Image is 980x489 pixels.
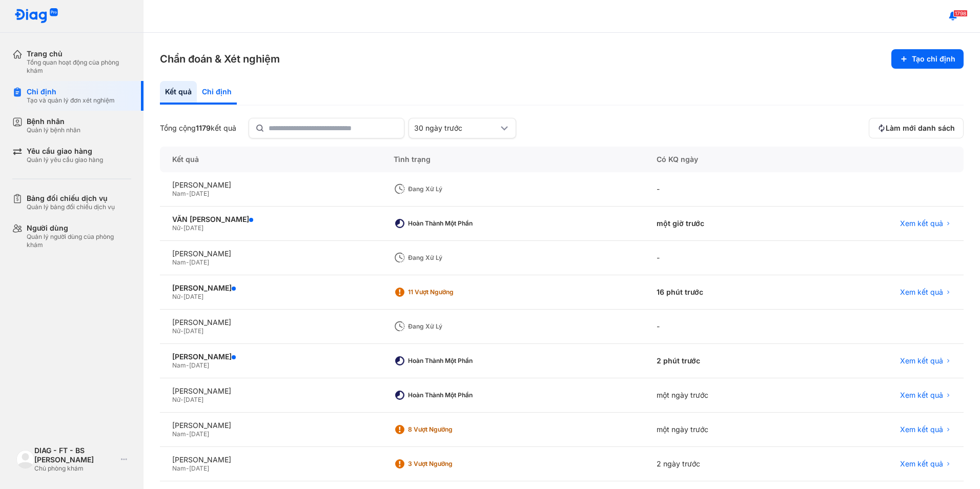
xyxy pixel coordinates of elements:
[172,352,369,361] div: [PERSON_NAME]
[16,450,34,468] img: logo
[34,464,117,473] div: Chủ phòng khám
[408,185,490,193] div: Đang xử lý
[34,446,117,464] div: DIAG - FT - BS [PERSON_NAME]
[644,172,805,207] div: -
[900,391,943,400] span: Xem kết quả
[186,430,189,438] span: -
[172,396,180,403] span: Nữ
[644,310,805,344] div: -
[172,386,369,396] div: [PERSON_NAME]
[408,254,490,262] div: Đang xử lý
[186,464,189,472] span: -
[27,147,103,156] div: Yêu cầu giao hàng
[172,180,369,190] div: [PERSON_NAME]
[900,288,943,297] span: Xem kết quả
[27,156,103,164] div: Quản lý yêu cầu giao hàng
[183,224,203,232] span: [DATE]
[869,118,964,138] button: Làm mới danh sách
[27,49,131,58] div: Trang chủ
[186,190,189,197] span: -
[14,8,58,24] img: logo
[27,96,115,105] div: Tạo và quản lý đơn xét nghiệm
[172,249,369,258] div: [PERSON_NAME]
[644,275,805,310] div: 16 phút trước
[886,124,955,133] span: Làm mới danh sách
[189,361,209,369] span: [DATE]
[644,447,805,481] div: 2 ngày trước
[189,430,209,438] span: [DATE]
[408,357,490,365] div: Hoàn thành một phần
[180,327,183,335] span: -
[189,190,209,197] span: [DATE]
[408,322,490,331] div: Đang xử lý
[172,283,369,293] div: [PERSON_NAME]
[186,361,189,369] span: -
[644,413,805,447] div: một ngày trước
[408,391,490,399] div: Hoàn thành một phần
[160,81,197,105] div: Kết quả
[172,361,186,369] span: Nam
[172,327,180,335] span: Nữ
[27,58,131,75] div: Tổng quan hoạt động của phòng khám
[900,219,943,228] span: Xem kết quả
[27,117,80,126] div: Bệnh nhân
[172,215,369,224] div: VẮN [PERSON_NAME]
[408,219,490,228] div: Hoàn thành một phần
[180,396,183,403] span: -
[27,203,115,211] div: Quản lý bảng đối chiếu dịch vụ
[172,258,186,266] span: Nam
[644,241,805,275] div: -
[172,430,186,438] span: Nam
[408,460,490,468] div: 3 Vượt ngưỡng
[172,190,186,197] span: Nam
[27,223,131,233] div: Người dùng
[189,464,209,472] span: [DATE]
[900,356,943,365] span: Xem kết quả
[172,224,180,232] span: Nữ
[27,233,131,249] div: Quản lý người dùng của phòng khám
[197,81,237,105] div: Chỉ định
[183,396,203,403] span: [DATE]
[27,194,115,203] div: Bảng đối chiếu dịch vụ
[183,327,203,335] span: [DATE]
[186,258,189,266] span: -
[183,293,203,300] span: [DATE]
[160,147,381,172] div: Kết quả
[891,49,964,69] button: Tạo chỉ định
[644,207,805,241] div: một giờ trước
[189,258,209,266] span: [DATE]
[27,126,80,134] div: Quản lý bệnh nhân
[172,318,369,327] div: [PERSON_NAME]
[900,425,943,434] span: Xem kết quả
[644,147,805,172] div: Có KQ ngày
[408,425,490,434] div: 8 Vượt ngưỡng
[414,124,498,133] div: 30 ngày trước
[408,288,490,296] div: 11 Vượt ngưỡng
[160,52,280,66] h3: Chẩn đoán & Xét nghiệm
[381,147,644,172] div: Tình trạng
[172,293,180,300] span: Nữ
[27,87,115,96] div: Chỉ định
[160,124,236,133] div: Tổng cộng kết quả
[172,455,369,464] div: [PERSON_NAME]
[953,10,968,17] span: 1798
[172,421,369,430] div: [PERSON_NAME]
[180,293,183,300] span: -
[644,378,805,413] div: một ngày trước
[172,464,186,472] span: Nam
[180,224,183,232] span: -
[196,124,211,132] span: 1179
[900,459,943,468] span: Xem kết quả
[644,344,805,378] div: 2 phút trước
